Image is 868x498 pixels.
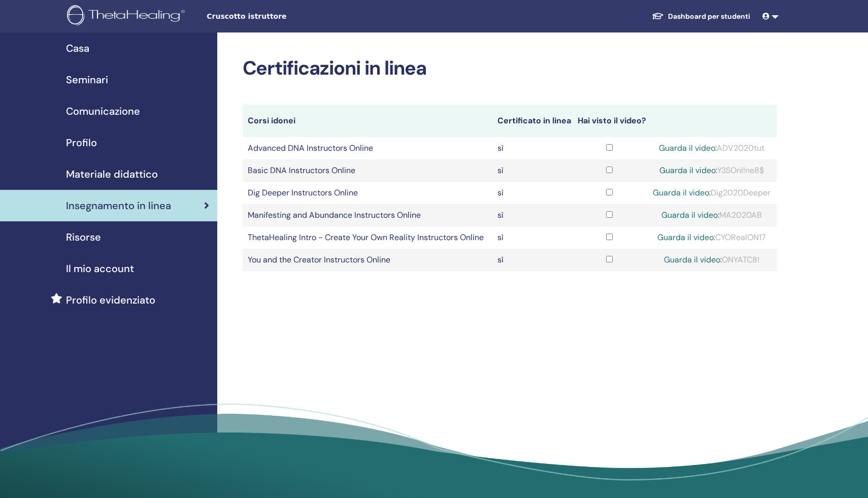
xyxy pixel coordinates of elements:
[66,72,108,87] span: Seminari
[243,105,492,137] th: Corsi idonei
[644,7,758,26] a: Dashboard per studenti
[492,182,572,204] td: sì
[652,142,772,154] div: ADV2020tut
[243,249,492,271] td: You and the Creator Instructors Online
[66,229,101,245] span: Risorse
[652,164,772,177] div: Y3SOnl!ne8$
[66,41,89,56] span: Casa
[66,261,134,276] span: Il mio account
[67,5,188,28] img: logo.png
[664,254,722,265] a: Guarda il video:
[659,165,717,176] a: Guarda il video:
[243,137,492,159] td: Advanced DNA Instructors Online
[243,57,777,80] h2: Certificazioni in linea
[66,292,155,308] span: Profilo evidenziato
[66,135,97,150] span: Profilo
[652,209,772,221] div: MA2020AB
[659,143,717,153] a: Guarda il video:
[243,182,492,204] td: Dig Deeper Instructors Online
[657,232,715,243] a: Guarda il video:
[492,204,572,226] td: sì
[652,254,772,266] div: ONYATC8!
[652,187,772,199] div: Dig2020Deeper
[653,187,711,198] a: Guarda il video:
[492,159,572,182] td: sì
[492,226,572,249] td: sì
[243,204,492,226] td: Manifesting and Abundance Instructors Online
[652,12,664,20] img: graduation-cap-white.svg
[66,167,158,182] span: Materiale didattico
[66,104,140,119] span: Comunicazione
[661,210,719,220] a: Guarda il video:
[492,137,572,159] td: sì
[492,249,572,271] td: sì
[572,105,647,137] th: Hai visto il video?
[492,105,572,137] th: Certificato in linea
[652,231,772,244] div: CYORealON17
[243,226,492,249] td: ThetaHealing Intro - Create Your Own Reality Instructors Online
[207,11,359,22] span: Cruscotto istruttore
[243,159,492,182] td: Basic DNA Instructors Online
[66,198,171,213] span: Insegnamento in linea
